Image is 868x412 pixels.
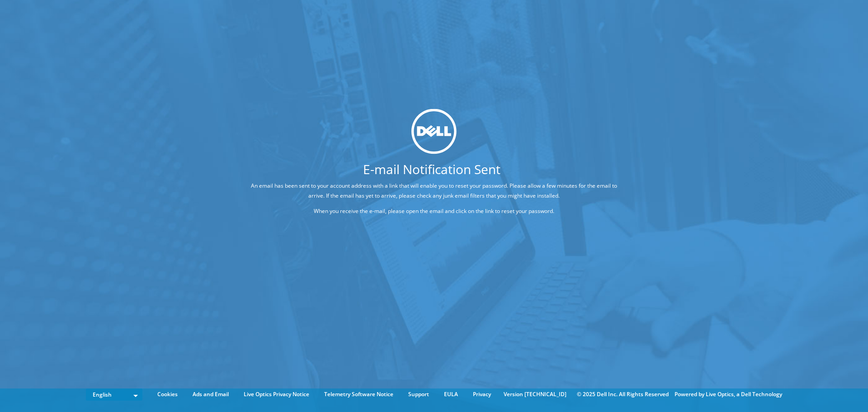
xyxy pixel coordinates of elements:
[186,389,236,399] a: Ads and Email
[572,389,673,399] li: © 2025 Dell Inc. All Rights Reserved
[675,389,782,399] li: Powered by Live Optics, a Dell Technology
[401,389,436,399] a: Support
[466,389,498,399] a: Privacy
[411,109,457,154] img: dell_svg_logo.svg
[217,163,646,175] h1: E-mail Notification Sent
[437,389,465,399] a: EULA
[251,181,617,201] p: An email has been sent to your account address with a link that will enable you to reset your pas...
[151,389,184,399] a: Cookies
[499,389,571,399] li: Version [TECHNICAL_ID]
[251,206,617,216] p: When you receive the e-mail, please open the email and click on the link to reset your password.
[237,389,316,399] a: Live Optics Privacy Notice
[317,389,400,399] a: Telemetry Software Notice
